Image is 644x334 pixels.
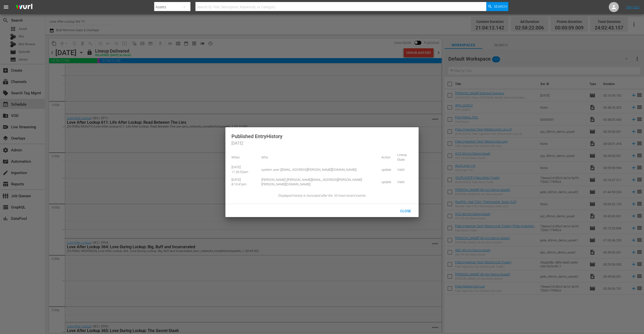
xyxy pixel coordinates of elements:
td: [DATE] 8:13:41pm [231,176,258,188]
td: update [378,163,394,176]
span: Displayed history is truncated after the 10 most-recent events. [231,193,413,198]
td: Valid [394,163,413,176]
td: [PERSON_NAME] ([PERSON_NAME][EMAIL_ADDRESS][PERSON_NAME][PERSON_NAME][DOMAIN_NAME]) [258,176,378,188]
span: menu [3,4,9,10]
td: Action [378,151,394,163]
td: update [378,176,394,188]
td: Valid [394,176,413,188]
button: Close [394,206,417,215]
span: Search [494,2,507,11]
span: [DATE] [231,141,413,146]
span: Close [396,209,415,213]
img: ans4CAIJ8jUAAAAAAAAAAAAAAAAAAAAAAAAgQb4GAAAAAAAAAAAAAAAAAAAAAAAAJMjXAAAAAAAAAAAAAAAAAAAAAAAAgAT5G... [12,1,36,13]
td: Lineup State [394,151,413,163]
td: system user ([EMAIL_ADDRESS][PERSON_NAME][DOMAIN_NAME]) [258,163,378,176]
a: Sign Out [626,5,639,9]
td: When [231,151,258,163]
button: Search [486,2,508,11]
span: Published Entry History [231,133,413,139]
td: [DATE] 11:26:52am [231,163,258,176]
td: Who [258,151,378,163]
